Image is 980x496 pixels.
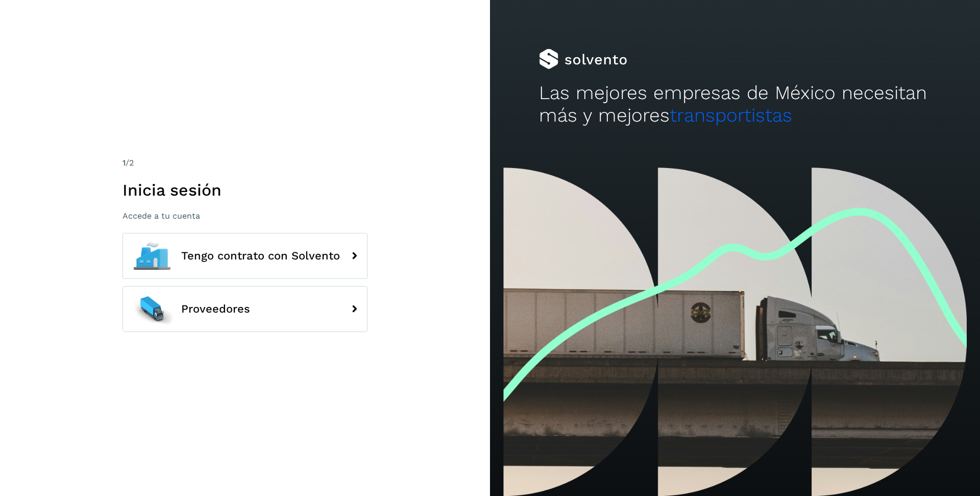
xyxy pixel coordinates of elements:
[122,157,367,169] div: /2
[122,211,367,221] p: Accede a tu cuenta
[670,104,792,126] span: transportistas
[539,82,931,127] h2: Las mejores empresas de México necesitan más y mejores
[122,233,367,279] button: Tengo contrato con Solvento
[181,250,340,262] span: Tengo contrato con Solvento
[181,303,250,315] span: Proveedores
[122,158,126,168] span: 1
[122,180,367,200] h1: Inicia sesión
[122,286,367,332] button: Proveedores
